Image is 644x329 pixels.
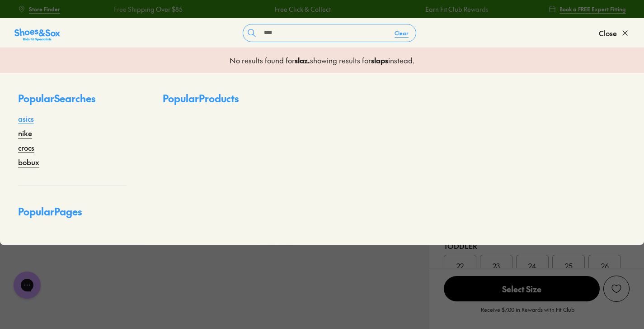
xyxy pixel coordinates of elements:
[456,260,464,271] span: 22
[14,28,60,42] img: SNS_Logo_Responsive.svg
[163,91,239,106] p: Popular Products
[9,268,45,302] iframe: Gorgias live chat messenger
[528,260,536,271] span: 24
[29,5,60,13] span: Store Finder
[599,28,617,38] span: Close
[601,260,609,271] span: 26
[444,240,630,251] div: Toddler
[18,1,60,17] a: Store Finder
[112,5,181,14] a: Free Shipping Over $85
[295,55,310,65] b: slaz .
[14,26,60,40] a: Shoes &amp; Sox
[18,204,127,226] p: Popular Pages
[18,91,127,113] p: Popular Searches
[559,5,626,13] span: Book a FREE Expert Fitting
[565,260,573,271] span: 25
[371,55,388,65] b: slaps
[444,276,600,302] button: Select Size
[18,113,34,124] a: asics
[18,142,34,153] a: crocs
[603,276,630,302] button: Add to Wishlist
[18,128,32,138] a: nike
[273,5,329,14] a: Free Click & Collect
[424,5,487,14] a: Earn Fit Club Rewards
[18,157,39,167] a: bobux
[444,276,600,301] span: Select Size
[230,55,414,66] p: No results found for showing results for instead.
[549,1,626,17] a: Book a FREE Expert Fitting
[599,23,630,43] button: Close
[481,305,574,322] p: Receive $7.00 in Rewards with Fit Club
[493,260,500,271] span: 23
[387,25,416,41] button: Clear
